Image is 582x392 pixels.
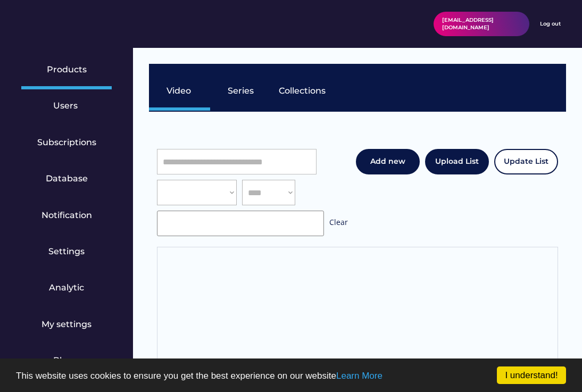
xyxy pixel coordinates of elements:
[336,371,383,381] a: Learn More
[442,16,521,31] div: [EMAIL_ADDRESS][DOMAIN_NAME]
[21,13,105,35] img: yH5BAEAAAAALAAAAAABAAEAAAIBRAA7
[49,282,84,294] div: Analytic
[53,355,80,366] div: Blogs
[167,85,193,97] div: Video
[41,319,92,330] div: My settings
[410,18,423,30] img: yH5BAEAAAAALAAAAAABAAEAAAIBRAA7
[279,85,326,97] div: Collections
[356,149,420,174] button: Add new
[47,64,87,76] div: Products
[329,217,348,230] div: Clear
[41,210,92,221] div: Notification
[37,137,96,148] div: Subscriptions
[228,85,254,97] div: Series
[497,366,566,384] a: I understand!
[53,100,80,112] div: Users
[48,246,85,257] div: Settings
[494,149,558,174] button: Update List
[16,371,566,380] p: This website uses cookies to ensure you get the best experience on our website
[46,173,88,185] div: Database
[540,20,561,28] div: Log out
[425,149,489,174] button: Upload List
